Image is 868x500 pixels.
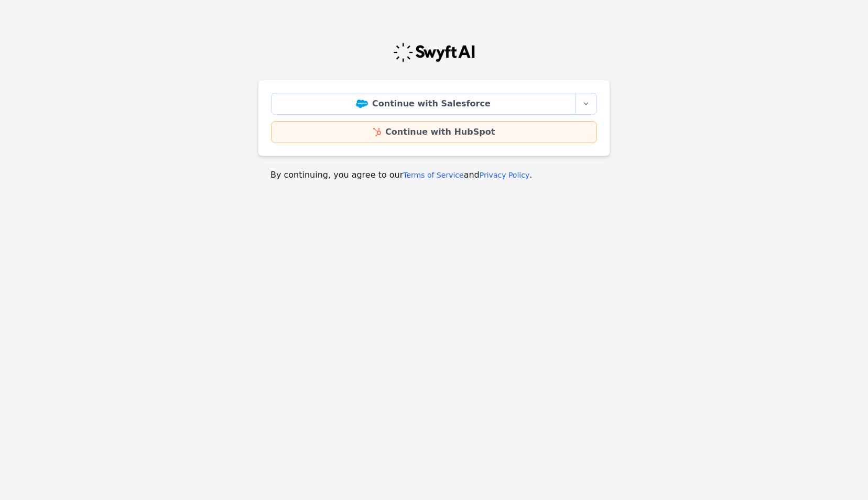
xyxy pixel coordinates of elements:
[270,169,598,181] p: By continuing, you agree to our and .
[403,171,463,179] a: Terms of Service
[271,121,597,143] a: Continue with HubSpot
[271,93,576,115] a: Continue with Salesforce
[480,171,529,179] a: Privacy Policy
[373,128,381,136] img: HubSpot
[393,42,475,63] img: Swyft Logo
[356,100,368,108] img: Salesforce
